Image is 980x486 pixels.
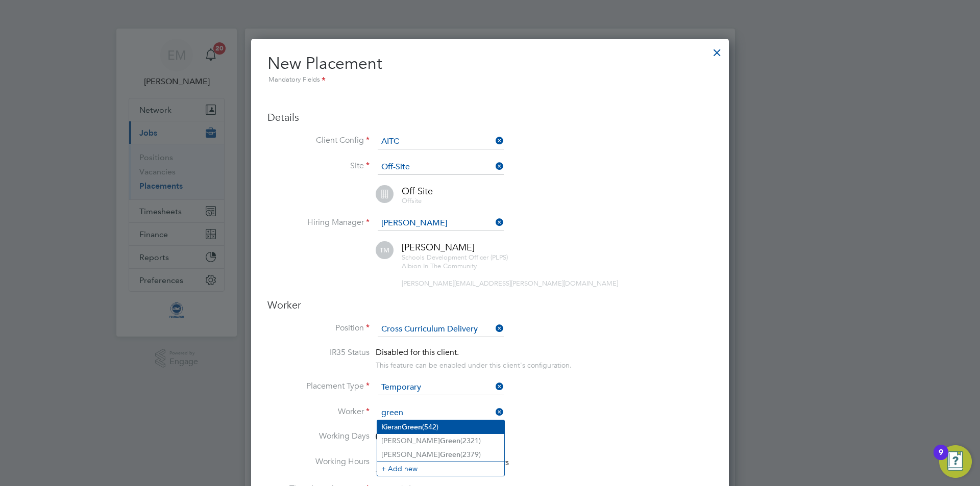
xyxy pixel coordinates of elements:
[376,358,572,370] div: This feature can be enabled under this client's configuration.
[267,74,713,86] div: Mandatory Fields
[376,347,459,357] span: Disabled for this client.
[378,160,504,175] input: Search for...
[267,53,713,86] h2: New Placement
[267,456,370,467] label: Working Hours
[267,217,370,228] label: Hiring Manager
[267,323,370,334] label: Position
[267,298,713,312] h3: Worker
[377,434,504,448] li: [PERSON_NAME] (2321)
[377,462,504,475] li: + Add new
[939,445,972,478] button: Open Resource Center, 9 new notifications
[267,381,370,392] label: Placement Type
[267,111,713,124] h3: Details
[376,454,415,472] input: 08:00
[267,135,370,146] label: Client Config
[440,437,460,445] b: Green
[402,196,422,205] span: Offsite
[267,347,370,358] label: IR35 Status
[402,185,433,197] span: Off-Site
[402,279,618,288] span: [PERSON_NAME][EMAIL_ADDRESS][PERSON_NAME][DOMAIN_NAME]
[267,161,370,171] label: Site
[939,452,943,466] div: 9
[376,241,394,259] span: TM
[267,406,370,417] label: Worker
[378,322,504,337] input: Search for...
[267,431,370,442] label: Working Days
[376,431,387,442] span: M
[378,216,504,231] input: Search for...
[377,448,504,462] li: [PERSON_NAME] (2379)
[402,241,475,253] span: [PERSON_NAME]
[402,262,477,270] span: Albion In The Community
[378,134,504,149] input: Search for...
[440,450,460,459] b: Green
[378,405,504,421] input: Search for...
[377,420,504,434] li: Kieran (542)
[402,423,422,431] b: Green
[378,380,504,395] input: Select one
[402,253,508,262] span: Schools Development Officer (PLPS)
